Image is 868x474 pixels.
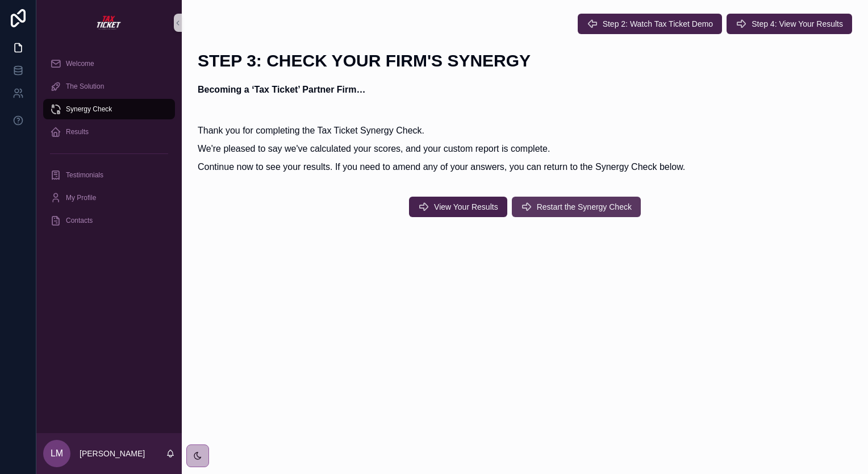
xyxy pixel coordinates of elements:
img: App logo [95,14,123,32]
span: LM [51,447,63,460]
h1: STEP 3: CHECK YOUR FIRM'S SYNERGY [198,52,531,69]
span: Welcome [66,59,94,68]
p: Continue now to see your results. If you need to amend any of your answers, you can return to the... [198,160,852,174]
span: My Profile [66,193,96,202]
button: Step 4: View Your Results [727,14,852,34]
span: Restart the Synergy Check [537,201,632,213]
button: Step 2: Watch Tax Ticket Demo [578,14,723,34]
p: Thank you for completing the Tax Ticket Synergy Check. [198,124,852,138]
div: scrollable content [36,45,182,246]
a: Testimonials [43,165,175,185]
span: Step 2: Watch Tax Ticket Demo [603,18,713,30]
span: Results [66,127,89,136]
a: Synergy Check [43,99,175,119]
span: Step 4: View Your Results [752,18,843,30]
span: Synergy Check [66,105,112,114]
button: Restart the Synergy Check [512,197,641,217]
button: View Your Results [409,197,507,217]
a: The Solution [43,76,175,97]
a: Results [43,122,175,142]
span: View Your Results [434,201,498,213]
a: Welcome [43,53,175,74]
a: Contacts [43,210,175,231]
p: [PERSON_NAME] [80,448,145,459]
span: The Solution [66,82,104,91]
a: My Profile [43,188,175,208]
span: Testimonials [66,171,103,180]
p: We're pleased to say we've calculated your scores, and your custom report is complete. [198,142,852,156]
strong: Becoming a ‘Tax Ticket’ Partner Firm… [198,85,366,94]
span: Contacts [66,216,93,225]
